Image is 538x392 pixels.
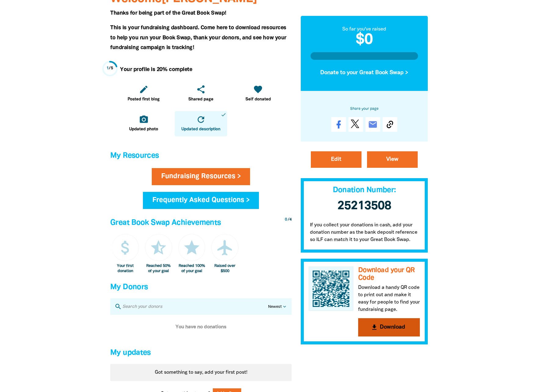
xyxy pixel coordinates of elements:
[139,85,149,94] i: edit
[175,111,227,136] a: refreshUpdated descriptiondone
[183,239,201,257] i: star
[311,25,418,33] div: So far you've raised
[149,239,168,257] i: star_half
[110,284,148,291] span: My Donors
[368,120,378,129] i: email
[128,96,160,102] span: Posted first blog
[367,151,418,168] a: View
[145,264,172,274] div: Reached 50% of your goal
[110,349,151,356] span: My updates
[245,96,271,102] span: Self donated
[301,215,428,253] p: If you collect your donations in cash, add your donation number as the bank deposit reference so ...
[333,187,396,194] span: Donation Number:
[118,81,170,106] a: editPosted first blog
[196,115,206,124] i: refresh
[311,33,418,47] h2: $0
[143,192,259,209] a: Frequently Asked Questions >
[152,168,250,185] a: Fundraising Resources >
[331,117,346,132] a: Share
[107,66,114,71] div: / 5
[358,318,420,336] button: get_appDownload
[285,218,287,221] span: 0
[371,324,378,331] i: get_app
[365,117,380,132] a: email
[211,264,238,274] div: Raised over $500
[232,81,284,106] a: favoriteSelf donated
[110,315,292,339] div: Paginated content
[110,152,159,159] span: My Resources
[311,65,418,81] button: Donate to your Great Book Swap >
[110,217,292,229] h4: Great Book Swap Achievements
[383,117,397,132] button: Copy Link
[216,239,234,257] i: airplanemode_active
[221,112,226,117] i: done
[122,303,268,311] input: Search your donors
[348,117,363,132] a: Post
[181,126,220,132] span: Updated description
[110,25,286,50] span: This is your fundraising dashboard. Come here to download resources to help you run your Book Swa...
[358,267,420,282] h3: Download your QR Code
[120,67,192,72] strong: Your profile is 20% complete
[337,200,391,212] span: 25213508
[196,85,206,94] i: share
[118,111,170,136] a: camera_altUpdated photo
[107,67,109,70] span: 1
[309,267,353,311] img: QR Code for FoA Great Book Swap
[116,239,135,257] i: attach_money
[110,364,292,381] div: Paginated content
[311,106,418,112] h6: Share your page
[178,264,205,274] div: Reached 100% of your goal
[175,81,227,106] a: shareShared page
[110,315,292,339] div: You have no donations
[129,126,158,132] span: Updated photo
[110,11,226,16] span: Thanks for being part of the Great Book Swap!
[253,85,263,94] i: favorite
[285,217,292,223] div: / 4
[110,364,292,381] div: Got something to say, add your first post!
[311,151,362,168] a: Edit
[115,303,122,310] i: search
[112,264,139,274] div: Your first donation
[188,96,213,102] span: Shared page
[139,115,149,124] i: camera_alt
